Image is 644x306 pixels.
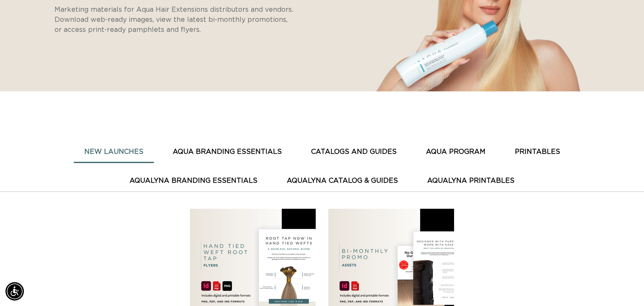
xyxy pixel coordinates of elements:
button: AQUA PROGRAM [415,142,496,162]
div: Accessibility Menu [5,282,24,301]
button: AQUA BRANDING ESSENTIALS [162,142,292,162]
button: New Launches [74,142,154,162]
button: PRINTABLES [504,142,571,162]
p: Marketing materials for Aqua Hair Extensions distributors and vendors. Download web-ready images,... [55,5,293,35]
button: AquaLyna Catalog & Guides [276,171,408,191]
button: CATALOGS AND GUIDES [301,142,407,162]
button: AquaLyna Printables [417,171,525,191]
button: AquaLyna Branding Essentials [119,171,268,191]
